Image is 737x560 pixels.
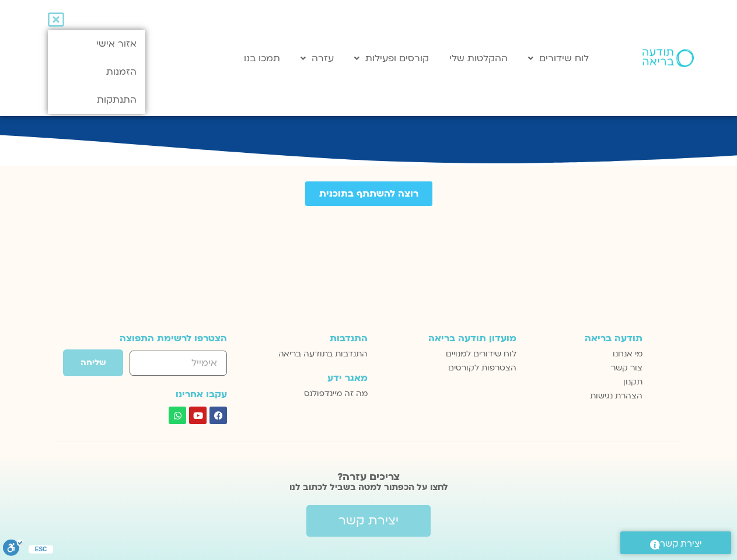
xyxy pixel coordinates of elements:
[65,481,672,493] h2: לחצו על הכפתור למטה בשביל לכתוב לנו
[443,47,514,69] a: ההקלטות שלי
[528,347,642,361] a: מי אנחנו
[642,49,694,66] img: תודעה בריאה
[528,361,642,375] a: צור קשר
[338,514,399,528] span: יצירת קשר
[304,387,368,401] span: מה זה מיינדפולנס
[259,347,367,361] a: התנדבות בתודעה בריאה
[95,389,228,400] h3: עקבו אחרינו
[590,389,642,403] span: הצהרת נגישות
[95,333,228,344] h3: הצטרפו לרשימת התפוצה
[528,333,642,344] h3: תודעה בריאה
[620,531,731,554] a: יצירת קשר
[613,347,642,361] span: מי אנחנו
[379,361,516,375] a: הצטרפות לקורסים
[528,389,642,403] a: הצהרת נגישות
[379,333,516,344] h3: מועדון תודעה בריאה
[305,181,432,206] a: רוצה להשתתף בתוכנית
[660,536,702,552] span: יצירת קשר
[448,361,516,375] span: הצטרפות לקורסים
[238,47,286,69] a: תמכו בנו
[528,375,642,389] a: תקנון
[95,349,228,383] form: טופס חדש
[319,188,418,199] span: רוצה להשתתף בתוכנית
[259,333,367,344] h3: התנדבות
[48,30,145,58] a: אזור אישי
[446,347,516,361] span: לוח שידורים למנויים
[130,351,227,376] input: אימייל
[522,47,595,69] a: לוח שידורים
[306,505,431,537] a: יצירת קשר
[379,347,516,361] a: לוח שידורים למנויים
[295,47,340,69] a: עזרה
[278,347,368,361] span: התנדבות בתודעה בריאה
[48,58,145,86] a: הזמנות
[348,47,435,69] a: קורסים ופעילות
[259,387,367,401] a: מה זה מיינדפולנס
[48,86,145,114] a: התנתקות
[623,375,642,389] span: תקנון
[65,471,672,483] h2: צריכים עזרה?
[62,349,124,377] button: שליחה
[259,373,367,383] h3: מאגר ידע
[81,358,106,367] span: שליחה
[611,361,642,375] span: צור קשר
